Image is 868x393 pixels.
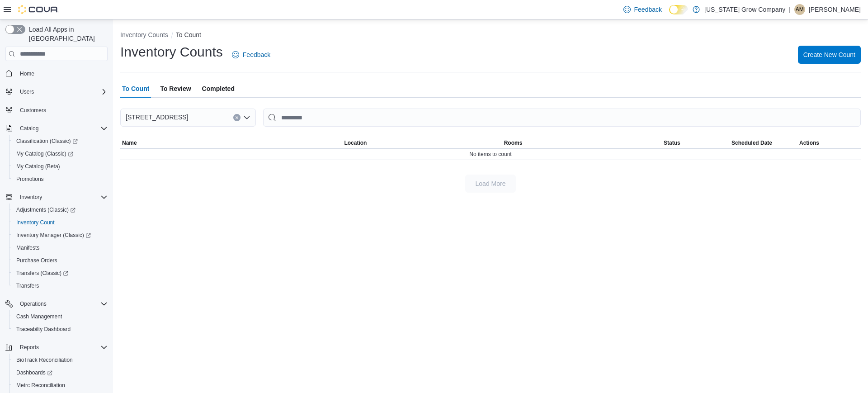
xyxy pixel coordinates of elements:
span: Customers [20,107,46,114]
a: Dashboards [9,366,111,379]
button: Status [662,137,730,148]
a: Purchase Orders [13,255,61,266]
span: Manifests [13,242,108,253]
span: [STREET_ADDRESS] [126,112,188,123]
span: Purchase Orders [16,257,57,264]
a: Inventory Manager (Classic) [9,229,111,241]
span: Transfers (Classic) [16,270,68,277]
span: Completed [202,80,235,98]
a: My Catalog (Classic) [9,147,111,160]
span: Metrc Reconciliation [16,382,65,389]
a: Customers [16,105,50,116]
a: BioTrack Reconciliation [13,355,76,365]
button: Metrc Reconciliation [9,379,111,392]
span: Customers [16,104,108,116]
span: Users [16,86,108,97]
button: Cash Management [9,310,111,323]
span: Traceabilty Dashboard [13,324,108,335]
span: My Catalog (Beta) [16,163,60,170]
span: Inventory Count [16,219,55,226]
button: Transfers [9,279,111,292]
span: Home [20,70,34,77]
span: Load All Apps in [GEOGRAPHIC_DATA] [25,25,108,43]
span: Name [122,139,137,147]
span: Classification (Classic) [13,136,108,147]
a: Metrc Reconciliation [13,380,69,391]
span: Inventory Count [13,217,108,228]
span: Reports [20,344,39,351]
button: Scheduled Date [730,137,797,148]
span: My Catalog (Classic) [16,150,73,157]
span: AM [796,4,804,15]
span: My Catalog (Classic) [13,148,108,159]
button: Users [16,86,38,97]
button: Load More [465,175,516,193]
span: Load More [476,179,506,188]
a: Home [16,68,38,79]
h1: Inventory Counts [120,43,223,61]
button: Home [2,66,111,80]
button: Name [120,137,342,148]
button: Catalog [16,123,42,134]
button: Catalog [2,122,111,135]
span: Transfers [16,282,39,289]
button: Clear input [233,114,241,121]
span: Location [344,139,367,147]
span: Operations [20,300,47,308]
span: Cash Management [13,311,108,322]
a: Transfers (Classic) [13,268,72,279]
button: Inventory Count [9,216,111,229]
a: Transfers (Classic) [9,267,111,279]
span: Rooms [504,139,523,147]
span: Create New Count [803,50,855,59]
nav: An example of EuiBreadcrumbs [120,30,861,41]
span: To Count [122,80,149,98]
span: Dashboards [16,369,52,376]
span: Purchase Orders [13,255,108,266]
a: My Catalog (Beta) [13,161,64,172]
button: Open list of options [243,114,250,121]
button: To Count [176,31,201,38]
span: Actions [799,139,819,147]
button: BioTrack Reconciliation [9,354,111,366]
button: Traceabilty Dashboard [9,323,111,336]
span: Status [664,139,680,147]
button: Operations [2,298,111,310]
span: Cash Management [16,313,62,320]
span: Inventory [16,192,108,203]
a: Feedback [228,46,274,64]
span: Adjustments (Classic) [13,204,108,215]
a: Inventory Count [13,217,58,228]
a: Adjustments (Classic) [9,204,111,216]
input: This is a search bar. After typing your query, hit enter to filter the results lower in the page. [263,109,861,127]
button: Promotions [9,173,111,185]
span: Dashboards [13,367,108,378]
span: Metrc Reconciliation [13,380,108,391]
span: Catalog [20,125,38,132]
span: Scheduled Date [731,139,772,147]
div: Armondo Martinez [794,4,805,15]
img: Cova [18,5,59,14]
span: Catalog [16,123,108,134]
button: Customers [2,104,111,117]
a: Classification (Classic) [9,135,111,147]
span: Users [20,88,34,95]
span: Adjustments (Classic) [16,206,75,213]
button: Location [342,137,502,148]
span: Inventory Manager (Classic) [16,232,91,239]
span: No items to count [469,151,511,158]
span: To Review [160,80,191,98]
button: My Catalog (Beta) [9,160,111,173]
span: Feedback [243,50,270,59]
span: Promotions [13,174,108,185]
span: Traceabilty Dashboard [16,326,71,333]
button: Reports [16,342,42,353]
span: BioTrack Reconciliation [13,355,108,365]
p: [US_STATE] Grow Company [704,4,785,15]
span: My Catalog (Beta) [13,161,108,172]
a: Feedback [620,0,665,19]
a: Inventory Manager (Classic) [13,230,94,241]
button: Rooms [502,137,662,148]
button: Reports [2,341,111,354]
span: Promotions [16,175,44,183]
